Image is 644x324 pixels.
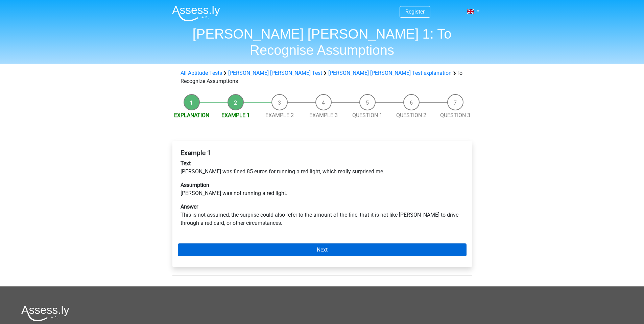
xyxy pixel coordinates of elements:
[181,203,198,210] b: Answer
[21,305,69,321] img: Assessly logo
[172,5,220,21] img: Assessly
[178,243,467,256] a: Next
[352,112,382,118] a: Question 1
[181,160,191,167] b: Text
[181,149,211,157] b: Example 1
[174,112,209,118] a: Explanation
[181,181,464,197] p: [PERSON_NAME] was not running a red light.
[405,8,425,15] a: Register
[167,26,478,58] h1: [PERSON_NAME] [PERSON_NAME] 1: To Recognise Assumptions
[221,112,250,118] a: Example 1
[181,203,464,227] p: This is not assumed, the surprise could also refer to the amount of the fine, that it is not like...
[328,70,452,76] a: [PERSON_NAME] [PERSON_NAME] Test explanation
[265,112,294,118] a: Example 2
[178,69,467,85] div: To Recognize Assumptions
[228,70,322,76] a: [PERSON_NAME] [PERSON_NAME] Test
[181,159,464,176] p: [PERSON_NAME] was fined 85 euros for running a red light, which really surprised me.
[181,70,222,76] a: All Aptitude Tests
[440,112,470,118] a: Question 3
[181,182,209,188] b: Assumption
[396,112,426,118] a: Question 2
[309,112,338,118] a: Example 3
